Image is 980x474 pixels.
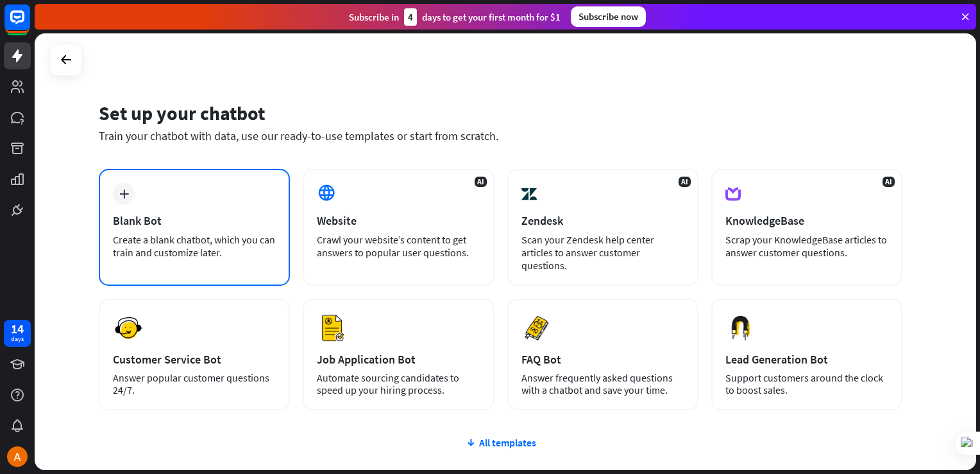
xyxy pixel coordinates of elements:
[883,177,895,187] span: AI
[317,233,480,259] div: Crawl your website’s content to get answers to popular user questions.
[99,436,902,449] div: All templates
[317,352,480,367] div: Job Application Bot
[521,213,684,228] div: Zendesk
[475,177,487,187] span: AI
[571,6,646,27] div: Subscribe now
[11,335,24,344] div: days
[11,323,24,335] div: 14
[521,352,684,367] div: FAQ Bot
[725,352,888,367] div: Lead Generation Bot
[404,8,417,26] div: 4
[113,233,276,259] div: Create a blank chatbot, which you can train and customize later.
[10,5,49,44] button: Open LiveChat chat widget
[679,177,691,187] span: AI
[349,8,561,26] div: Subscribe in days to get your first month for $1
[113,213,276,228] div: Blank Bot
[317,213,480,228] div: Website
[521,372,684,396] div: Answer frequently asked questions with a chatbot and save your time.
[725,213,888,228] div: KnowledgeBase
[119,189,129,198] i: plus
[725,233,888,259] div: Scrap your KnowledgeBase articles to answer customer questions.
[4,320,31,347] a: 14 days
[99,101,902,125] div: Set up your chatbot
[725,372,888,396] div: Support customers around the clock to boost sales.
[521,233,684,272] div: Scan your Zendesk help center articles to answer customer questions.
[113,372,276,396] div: Answer popular customer questions 24/7.
[317,372,480,396] div: Automate sourcing candidates to speed up your hiring process.
[113,352,276,367] div: Customer Service Bot
[99,128,902,143] div: Train your chatbot with data, use our ready-to-use templates or start from scratch.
